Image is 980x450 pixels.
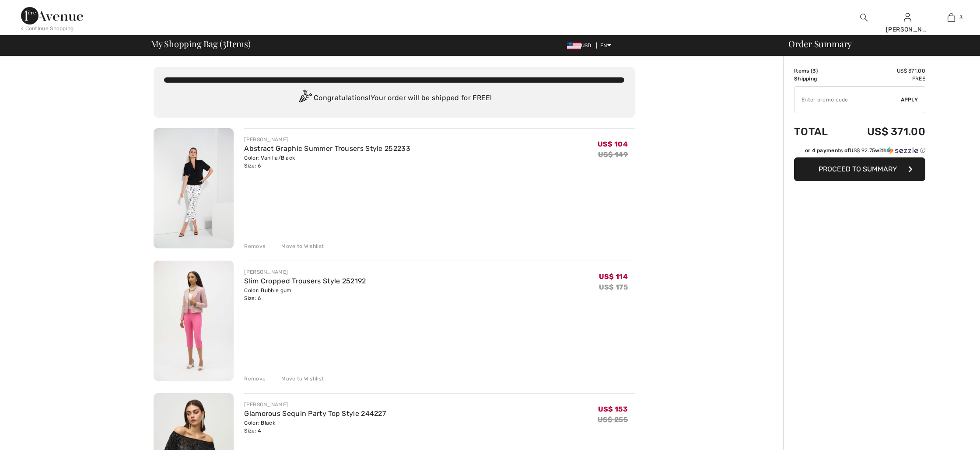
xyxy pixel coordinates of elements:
[598,415,628,424] s: US$ 255
[244,401,386,408] div: [PERSON_NAME]
[812,68,816,74] span: 3
[904,12,911,23] img: My Info
[244,375,266,383] div: Remove
[21,7,83,24] img: 1ère Avenue
[599,272,628,281] span: US$ 114
[600,42,611,49] span: EN
[244,154,410,170] div: Color: Vanilla/Black Size: 6
[244,286,366,302] div: Color: Bubble gum Size: 6
[598,140,628,148] span: US$ 104
[794,87,901,113] input: Promo code
[296,90,314,107] img: Congratulation2.svg
[274,375,324,383] div: Move to Wishlist
[567,42,595,49] span: USD
[842,75,925,83] td: Free
[794,75,842,83] td: Shipping
[930,12,973,23] a: 3
[794,117,842,147] td: Total
[794,157,925,181] button: Proceed to Summary
[794,67,842,75] td: Items ( )
[21,24,74,32] div: < Continue Shopping
[842,117,925,147] td: US$ 371.00
[959,14,962,21] span: 3
[244,409,386,418] a: Glamorous Sequin Party Top Style 244227
[598,405,628,413] span: US$ 153
[948,12,955,23] img: My Bag
[274,242,324,250] div: Move to Wishlist
[886,25,929,34] div: [PERSON_NAME]
[244,242,266,250] div: Remove
[778,39,975,48] div: Order Summary
[805,147,925,154] div: or 4 payments of with
[904,13,911,21] a: Sign In
[154,261,234,381] img: Slim Cropped Trousers Style 252192
[887,147,918,154] img: Sezzle
[860,12,868,23] img: search the website
[842,67,925,75] td: US$ 371.00
[599,283,628,291] s: US$ 175
[794,147,925,157] div: or 4 payments ofUS$ 92.75withSezzle Click to learn more about Sezzle
[901,96,918,104] span: Apply
[222,37,226,49] span: 3
[244,136,410,143] div: [PERSON_NAME]
[598,150,628,159] s: US$ 149
[244,277,366,285] a: Slim Cropped Trousers Style 252192
[244,419,386,435] div: Color: Black Size: 4
[244,268,366,276] div: [PERSON_NAME]
[154,128,234,248] img: Abstract Graphic Summer Trousers Style 252233
[850,147,875,153] span: US$ 92.75
[151,39,251,48] span: My Shopping Bag ( Items)
[164,90,624,107] div: Congratulations! Your order will be shipped for FREE!
[567,42,581,49] img: US Dollar
[819,165,897,173] span: Proceed to Summary
[244,144,410,153] a: Abstract Graphic Summer Trousers Style 252233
